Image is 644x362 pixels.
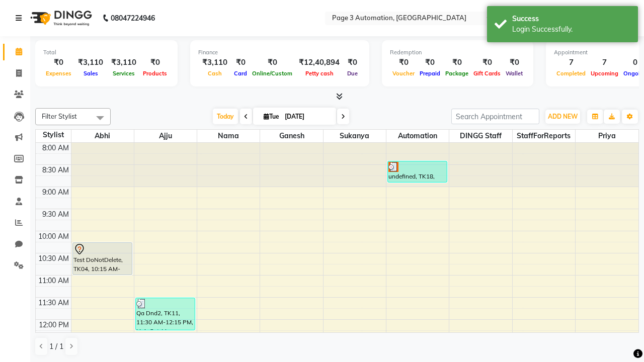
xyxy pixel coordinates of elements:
[107,57,140,68] div: ₹3,110
[250,70,295,77] span: Online/Custom
[250,57,295,68] div: ₹0
[576,130,638,142] span: Priya
[303,70,336,77] span: Petty cash
[324,130,386,142] span: Sukanya
[140,70,170,77] span: Products
[386,130,449,142] span: Automation
[417,70,443,77] span: Prepaid
[43,70,74,77] span: Expenses
[74,57,107,68] div: ₹3,110
[36,231,71,242] div: 10:00 AM
[390,48,525,57] div: Redemption
[73,243,132,275] div: Test DoNotDelete, TK04, 10:15 AM-11:00 AM, Hair Cut-Men
[231,57,250,68] div: ₹0
[390,57,417,68] div: ₹0
[40,187,71,198] div: 9:00 AM
[588,70,621,77] span: Upcoming
[134,130,197,142] span: Ajju
[588,57,621,68] div: 7
[512,14,630,24] div: Success
[42,112,77,120] span: Filter Stylist
[554,70,588,77] span: Completed
[548,113,578,120] span: ADD NEW
[390,70,417,77] span: Voucher
[512,24,630,35] div: Login Successfully.
[417,57,443,68] div: ₹0
[198,57,231,68] div: ₹3,110
[471,57,503,68] div: ₹0
[205,70,224,77] span: Cash
[545,110,580,124] button: ADD NEW
[43,48,170,57] div: Total
[449,130,512,142] span: DINGG Staff
[513,130,575,142] span: StaffForReports
[140,57,170,68] div: ₹0
[443,57,471,68] div: ₹0
[388,161,447,182] div: undefined, TK18, 08:25 AM-08:55 AM, Hair cut Below 12 years (Boy)
[71,130,134,142] span: Abhi
[43,57,74,68] div: ₹0
[443,70,471,77] span: Package
[451,109,539,124] input: Search Appointment
[344,57,361,68] div: ₹0
[49,341,63,352] span: 1 / 1
[198,48,361,57] div: Finance
[136,298,195,330] div: Qa Dnd2, TK11, 11:30 AM-12:15 PM, Hair Cut-Men
[36,253,71,264] div: 10:30 AM
[260,130,323,142] span: Ganesh
[40,165,71,175] div: 8:30 AM
[345,70,360,77] span: Due
[503,57,525,68] div: ₹0
[295,57,344,68] div: ₹12,40,894
[231,70,250,77] span: Card
[40,143,71,153] div: 8:00 AM
[282,109,332,124] input: 2025-09-02
[503,70,525,77] span: Wallet
[36,298,71,308] div: 11:30 AM
[261,113,282,120] span: Tue
[36,130,71,140] div: Stylist
[471,70,503,77] span: Gift Cards
[213,109,238,124] span: Today
[81,70,101,77] span: Sales
[26,4,95,32] img: logo
[554,57,588,68] div: 7
[110,70,137,77] span: Services
[37,320,71,330] div: 12:00 PM
[40,209,71,220] div: 9:30 AM
[111,4,155,32] b: 08047224946
[197,130,260,142] span: Nama
[36,276,71,286] div: 11:00 AM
